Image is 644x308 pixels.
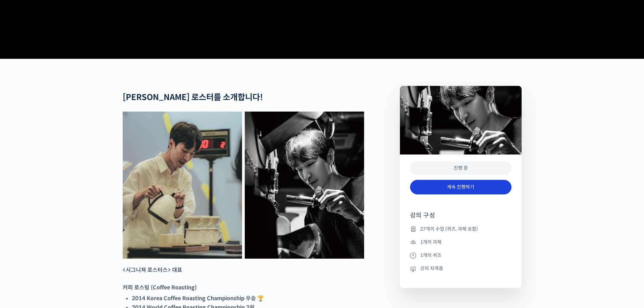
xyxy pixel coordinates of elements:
div: 진행 중 [410,161,511,175]
a: 계속 진행하기 [410,180,511,194]
h4: 강의 구성 [410,211,511,225]
li: 1개의 과제 [410,238,511,246]
strong: 커피 로스팅 (Coffee Roasting) [123,284,197,291]
li: 1개의 퀴즈 [410,251,511,259]
strong: 2014 Korea Coffee Roasting Championship 우승 🏆 [132,295,264,302]
span: 대화 [62,225,70,230]
a: 홈 [2,214,45,231]
a: 대화 [45,214,87,231]
li: 강의 자격증 [410,265,511,273]
span: 홈 [21,224,25,230]
li: 27개의 수업 (퀴즈, 과제 포함) [410,225,511,233]
strong: <시그니쳐 로스터스> 대표 [123,266,182,274]
a: 설정 [87,214,130,231]
h2: [PERSON_NAME] 로스터를 소개합니다! [123,93,364,102]
span: 설정 [104,224,113,230]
